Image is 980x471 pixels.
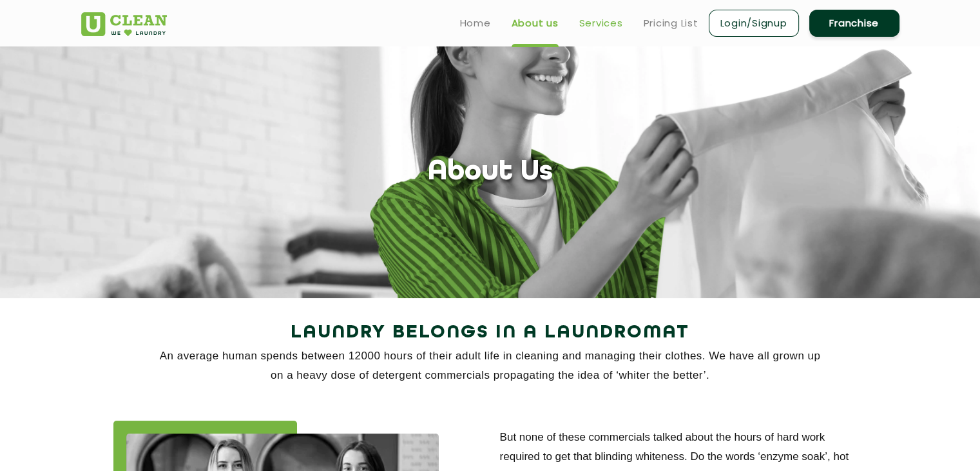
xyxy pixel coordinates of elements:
h2: Laundry Belongs in a Laundromat [81,317,899,348]
a: Home [460,15,491,31]
p: An average human spends between 12000 hours of their adult life in cleaning and managing their cl... [81,346,899,385]
h1: About Us [428,156,553,189]
img: UClean Laundry and Dry Cleaning [81,12,167,36]
a: Pricing List [644,15,698,31]
a: Franchise [809,10,899,37]
a: Login/Signup [709,10,799,37]
a: About us [512,15,559,31]
a: Services [579,15,623,31]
